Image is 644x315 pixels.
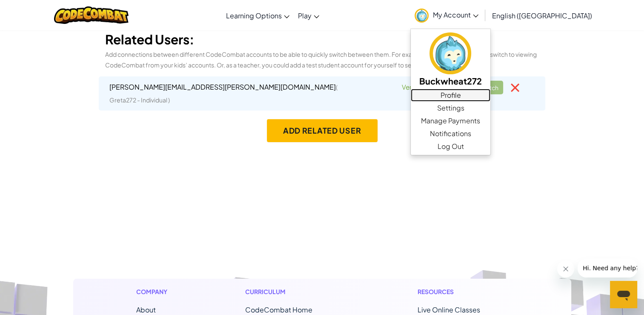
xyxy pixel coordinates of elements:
a: My Account [410,2,483,29]
p: Add connections between different CodeCombat accounts to be able to quickly switch between them. ... [105,49,539,70]
h1: Curriculum [245,287,348,296]
a: Play [294,4,323,27]
a: Live Online Classes [418,305,480,314]
iframe: Button to launch messaging window [610,281,637,308]
img: avatar [429,32,471,74]
button: Add Related User [267,119,378,142]
a: Log Out [411,140,490,153]
img: avatar [415,9,429,23]
a: English ([GEOGRAPHIC_DATA]) [488,4,596,27]
a: About [136,305,156,314]
img: IconCloseRed.svg [508,81,522,94]
span: Play [298,11,312,20]
span: CodeCombat Home [245,305,312,314]
span: Hi. Need any help? [5,6,61,13]
a: Manage Payments [411,114,490,127]
img: CodeCombat logo [54,6,129,24]
div: [PERSON_NAME][EMAIL_ADDRESS][PERSON_NAME][DOMAIN_NAME] [109,81,352,106]
h1: Company [136,287,176,296]
span: My Account [433,10,478,19]
span: Notifications [430,128,471,139]
span: English ([GEOGRAPHIC_DATA]) [492,11,592,20]
a: Settings [411,102,490,114]
div: Verified [365,81,461,93]
span: Learning Options [226,11,282,20]
h1: Resources [418,287,508,296]
a: Notifications [411,127,490,140]
a: Buckwheat272 [411,31,490,89]
a: Learning Options [222,4,294,27]
iframe: Close message [557,260,574,277]
h3: Related Users: [105,30,539,49]
iframe: Message from company [578,259,637,277]
a: Profile [411,89,490,102]
h5: Buckwheat272 [419,74,482,87]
